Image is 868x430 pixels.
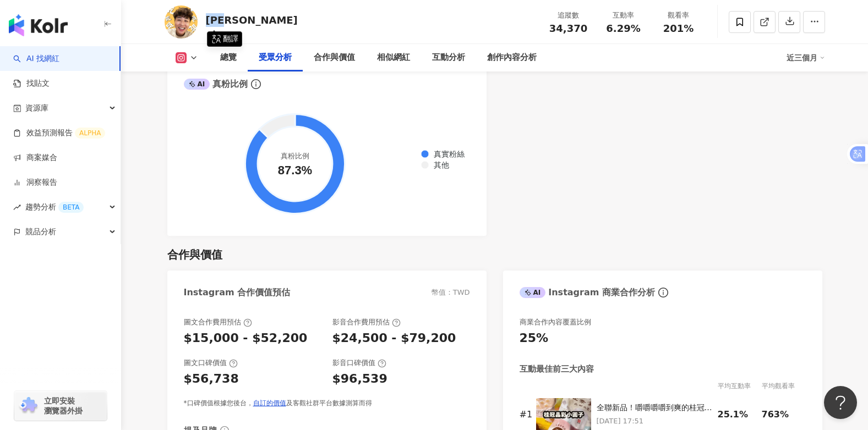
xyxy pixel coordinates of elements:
div: [PERSON_NAME] [206,13,298,27]
div: 全聯新品！嚼嚼嚼嚼到爽的桂冠晶彩小圓子！有夠Q還會爆餡 ｜奶蓋紅茶小圓子｜ 食材：鮮奶油60g、牛奶20g、糖3g、起司粉適量、檸檬屑 做法： 1. 滾水下小圓子，再次沸騰後轉小火（可蓋蓋子）煮... [597,403,712,414]
div: $56,738 [184,371,239,388]
div: 互動分析 [432,51,465,64]
a: 找貼文 [13,78,50,89]
a: searchAI 找網紅 [13,53,59,64]
span: 資源庫 [25,96,48,120]
div: 合作與價值 [314,51,355,64]
div: 相似網紅 [377,51,410,64]
div: 圖文口碑價值 [184,358,238,368]
div: 總覽 [220,51,237,64]
div: 平均觀看率 [762,381,806,392]
div: 幣值：TWD [432,288,470,297]
div: 圖文合作費用預估 [184,317,252,327]
div: $96,539 [332,371,387,388]
span: info-circle [657,286,670,299]
span: 競品分析 [25,219,56,244]
div: 商業合作內容覆蓋比例 [520,317,591,327]
img: chrome extension [18,397,39,415]
a: 商案媒合 [13,152,57,163]
div: 觀看率 [658,10,700,21]
div: 真粉比例 [184,78,248,90]
div: BETA [58,202,84,213]
div: 影音合作費用預估 [332,317,401,327]
div: 近三個月 [787,49,825,67]
div: $15,000 - $52,200 [184,330,308,347]
iframe: Help Scout Beacon - Open [824,386,857,419]
a: 自訂的價值 [253,399,286,407]
div: 追蹤數 [548,10,589,21]
div: Instagram 合作價值預估 [184,286,291,299]
span: 其他 [425,161,449,169]
a: 洞察報告 [13,177,57,188]
img: logo [9,14,68,36]
div: 影音口碑價值 [332,358,386,368]
div: 創作內容分析 [487,51,537,64]
span: 34,370 [549,23,587,34]
div: 互動最佳前三大內容 [520,363,594,375]
div: AI [184,79,210,90]
a: chrome extension立即安裝 瀏覽器外掛 [14,391,107,421]
div: 平均互動率 [718,381,762,392]
span: 201% [663,23,694,34]
span: info-circle [249,78,263,91]
div: Instagram 商業合作分析 [520,286,655,299]
img: KOL Avatar [165,5,198,38]
span: 趨勢分析 [25,195,84,219]
span: 真實粉絲 [425,150,465,158]
span: 立即安裝 瀏覽器外掛 [44,396,83,416]
div: # 1 [520,409,531,421]
a: 效益預測報告ALPHA [13,128,105,139]
span: rise [13,203,21,211]
div: $24,500 - $79,200 [332,330,456,347]
span: 6.29% [606,23,640,34]
div: 25.1% [718,409,756,421]
p: [DATE] 17:51 [597,415,712,427]
div: 互動率 [603,10,645,21]
div: 25% [520,330,549,347]
div: *口碑價值根據您後台， 及客觀社群平台數據測算而得 [184,399,470,408]
div: AI [520,287,546,298]
div: 受眾分析 [259,51,292,64]
div: 合作與價值 [167,247,222,262]
div: 763% [762,409,800,421]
